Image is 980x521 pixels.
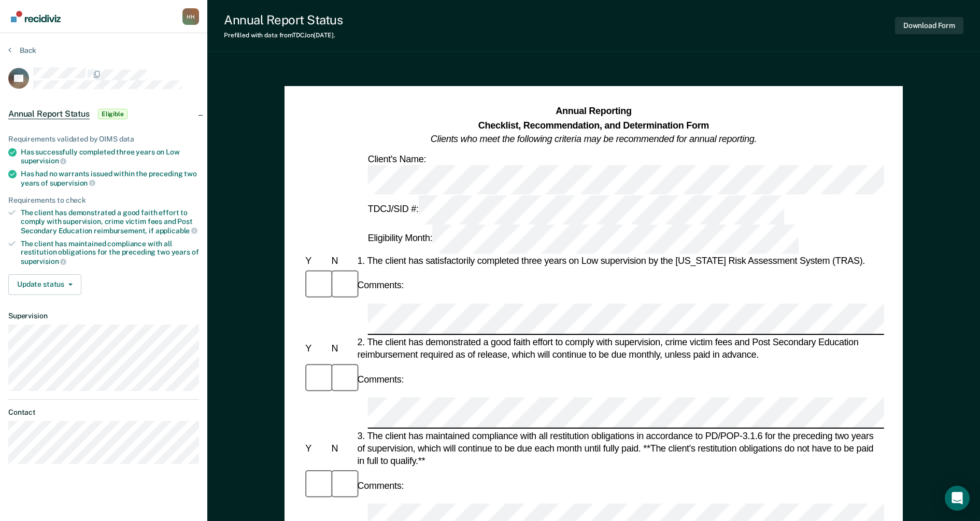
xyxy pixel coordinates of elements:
dt: Supervision [8,312,199,320]
div: Comments: [356,279,406,291]
div: 2. The client has demonstrated a good faith effort to comply with supervision, crime victim fees ... [356,336,884,361]
div: Eligibility Month: [366,224,801,254]
span: supervision [50,179,95,187]
div: Annual Report Status [224,12,343,27]
div: N [329,442,355,455]
div: 1. The client has satisfactorily completed three years on Low supervision by the [US_STATE] Risk ... [356,255,884,267]
button: Download Form [895,17,963,34]
div: Comments: [356,480,406,492]
strong: Checklist, Recommendation, and Determination Form [478,120,709,130]
dt: Contact [8,408,199,417]
div: Y [303,342,329,355]
span: Annual Report Status [8,109,90,119]
em: Clients who meet the following criteria may be recommended for annual reporting. [431,134,757,145]
div: Requirements validated by OIMS data [8,135,199,144]
div: N [329,255,355,267]
span: supervision [21,257,66,265]
img: Recidiviz [11,11,61,22]
span: supervision [21,157,66,165]
div: Open Intercom Messenger [945,486,970,511]
div: 3. The client has maintained compliance with all restitution obligations in accordance to PD/POP-... [356,430,884,467]
div: Y [303,255,329,267]
button: Update status [8,274,81,295]
button: Back [8,46,36,55]
div: Has had no warrants issued within the preceding two years of [21,170,199,187]
div: N [329,342,355,355]
div: Prefilled with data from TDCJ on [DATE] . [224,32,343,39]
div: Y [303,442,329,455]
span: applicable [155,227,197,235]
span: Eligible [98,109,127,119]
div: Has successfully completed three years on Low [21,148,199,165]
div: TDCJ/SID #: [366,195,787,224]
strong: Annual Reporting [556,106,631,116]
div: The client has demonstrated a good faith effort to comply with supervision, crime victim fees and... [21,208,199,235]
div: The client has maintained compliance with all restitution obligations for the preceding two years of [21,240,199,266]
div: Requirements to check [8,196,199,205]
div: Comments: [356,373,406,386]
button: Profile dropdown button [182,8,199,25]
div: H H [182,8,199,25]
